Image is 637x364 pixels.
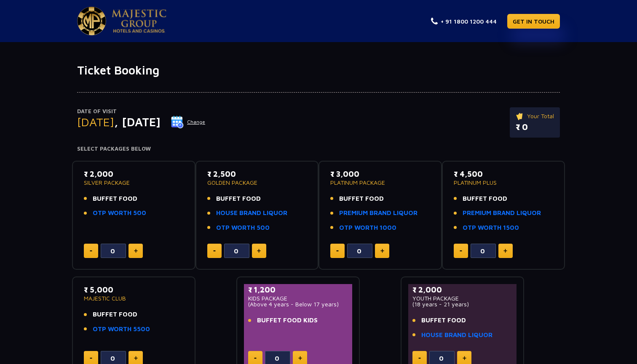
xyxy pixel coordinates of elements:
span: BUFFET FOOD [339,194,384,204]
h4: Select Packages Below [77,146,560,152]
span: BUFFET FOOD [463,194,507,204]
p: ₹ 2,000 [412,284,512,295]
p: (Above 4 years - Below 17 years) [248,301,348,307]
img: minus [213,250,216,252]
h1: Ticket Booking [77,63,560,77]
img: minus [336,250,339,252]
img: plus [134,249,138,253]
p: PLATINUM PACKAGE [330,180,430,186]
span: BUFFET FOOD [421,316,466,325]
img: Majestic Pride [112,9,166,33]
span: , [DATE] [114,115,161,129]
a: OTP WORTH 1500 [463,223,519,233]
a: + 91 1800 1200 444 [431,17,497,26]
a: PREMIUM BRAND LIQUOR [463,208,541,218]
button: Change [171,115,206,129]
img: minus [460,250,462,252]
a: PREMIUM BRAND LIQUOR [339,208,418,218]
span: BUFFET FOOD [216,194,261,204]
a: OTP WORTH 500 [216,223,270,233]
p: MAJESTIC CLUB [84,295,184,301]
img: ticket [516,112,525,121]
p: KIDS PACKAGE [248,295,348,301]
img: plus [503,249,507,253]
img: Majestic Pride [77,7,106,35]
p: ₹ 2,500 [207,168,307,180]
p: YOUTH PACKAGE [412,295,512,301]
span: BUFFET FOOD [93,194,137,204]
a: OTP WORTH 5500 [93,324,150,334]
p: PLATINUM PLUS [454,180,554,186]
img: minus [254,358,257,359]
span: [DATE] [77,115,114,129]
span: BUFFET FOOD KIDS [257,316,318,325]
p: (18 years - 21 years) [412,301,512,307]
img: plus [380,249,384,253]
p: ₹ 3,000 [330,168,430,180]
a: OTP WORTH 1000 [339,223,396,233]
p: ₹ 2,000 [84,168,184,180]
p: ₹ 5,000 [84,284,184,295]
img: plus [463,356,466,360]
p: SILVER PACKAGE [84,180,184,186]
img: minus [418,358,421,359]
p: ₹ 1,200 [248,284,348,295]
img: minus [90,250,92,252]
img: plus [134,356,138,360]
a: OTP WORTH 500 [93,208,146,218]
img: minus [90,358,92,359]
img: plus [257,249,261,253]
p: Date of Visit [77,107,206,116]
a: GET IN TOUCH [507,14,560,29]
p: ₹ 4,500 [454,168,554,180]
p: Your Total [516,112,554,121]
p: GOLDEN PACKAGE [207,180,307,186]
span: BUFFET FOOD [93,310,137,319]
a: HOUSE BRAND LIQUOR [421,330,492,340]
a: HOUSE BRAND LIQUOR [216,208,287,218]
img: plus [298,356,302,360]
p: ₹ 0 [516,121,554,133]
